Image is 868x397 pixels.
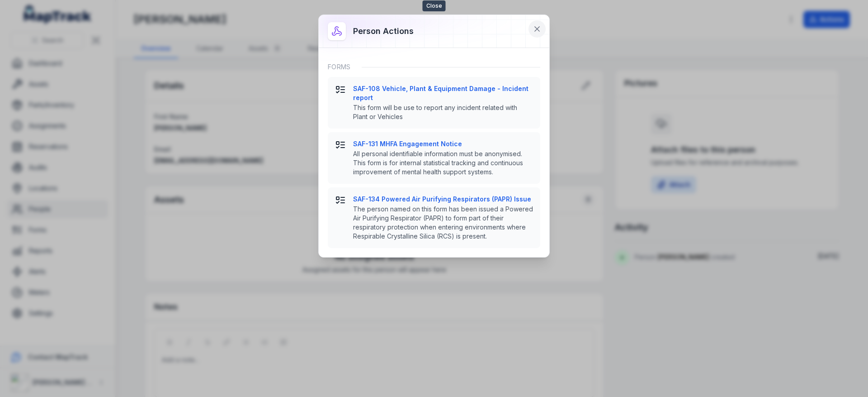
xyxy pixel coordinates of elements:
span: This form will be use to report any incident related with Plant or Vehicles [353,103,533,121]
div: Forms [328,57,540,77]
strong: SAF-134 Powered Air Purifying Respirators (PAPR) Issue [353,195,533,204]
button: SAF-134 Powered Air Purifying Respirators (PAPR) IssueThe person named on this form has been issu... [328,187,540,248]
button: SAF-131 MHFA Engagement NoticeAll personal identifiable information must be anonymised. This form... [328,132,540,184]
button: SAF-108 Vehicle, Plant & Equipment Damage - Incident reportThis form will be use to report any in... [328,77,540,129]
span: Close [423,0,446,11]
strong: SAF-108 Vehicle, Plant & Equipment Damage - Incident report [353,84,533,102]
span: All personal identifiable information must be anonymised. This form is for internal statistical t... [353,149,533,177]
strong: SAF-131 MHFA Engagement Notice [353,139,533,148]
h3: Person actions [353,25,414,38]
span: The person named on this form has been issued a Powered Air Purifying Respirator (PAPR) to form p... [353,205,533,241]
